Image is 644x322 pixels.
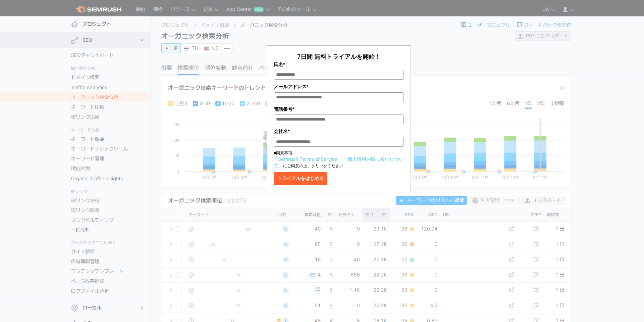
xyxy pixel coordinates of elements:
[274,156,404,169] a: 「個人情報の取り扱いについて」
[297,52,381,60] span: 7日間 無料トライアルを開始！
[274,156,342,162] a: 「Semrush Terms of Service」
[274,150,404,169] p: ■同意事項 にご同意の上、クリックください
[274,105,404,113] label: 電話番号*
[274,172,327,185] button: トライアルをはじめる
[274,83,404,90] label: メールアドレス*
